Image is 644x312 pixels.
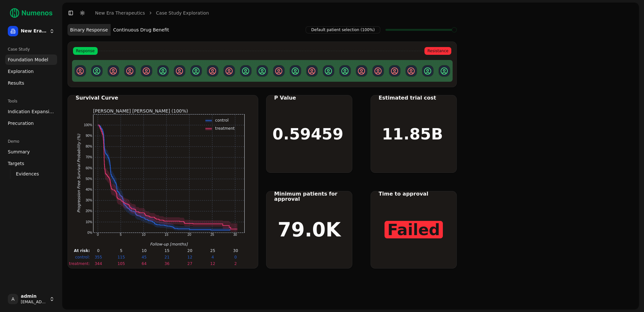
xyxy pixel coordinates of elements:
a: Results [5,78,57,88]
text: 0 [97,233,99,236]
text: control: [75,255,90,259]
span: Exploration [8,68,34,75]
button: Continuous Drug Benefit [111,24,172,36]
text: 12 [210,261,215,266]
div: Demo [5,136,57,147]
text: 64 [141,261,146,266]
span: Indication Expansion [8,108,55,115]
span: Response [73,47,98,55]
a: Targets [5,158,57,169]
span: admin [21,294,47,299]
a: Case Study Exploration [156,10,209,16]
text: 0 [97,248,100,253]
h1: 0.59459 [273,126,344,142]
span: Summary [8,149,30,155]
text: 36 [164,261,169,266]
button: Toggle Sidebar [66,8,75,18]
text: 50% [85,177,92,181]
a: New Era Therapeutics [95,10,145,16]
img: Numenos [5,5,57,21]
button: Toggle Dark Mode [78,8,87,18]
a: Exploration [5,66,57,77]
text: 5 [120,248,122,253]
text: 27 [187,261,192,266]
text: 21 [164,255,169,259]
text: At risk: [74,248,90,253]
div: Survival Curve [76,95,250,101]
text: 10 [142,233,146,236]
text: treatment [215,126,235,131]
text: Progression Free Survival Probability (%) [77,134,81,213]
text: 0% [87,231,92,234]
text: 2 [234,261,237,266]
a: Foundation Model [5,54,57,65]
text: 100% [84,123,92,127]
text: 90% [85,134,92,138]
text: 0 [234,255,237,259]
text: 10% [85,220,92,224]
a: Precuration [5,118,57,128]
a: Evidences [13,169,49,178]
div: Tools [5,96,57,106]
text: control [215,118,229,123]
text: 25 [210,233,214,236]
text: 25 [210,248,215,253]
text: 30 [233,233,237,236]
text: 40% [85,188,92,191]
span: Resistance [424,47,451,55]
button: Binary Response [67,24,111,36]
span: Foundation Model [8,56,48,63]
h1: 11.85B [382,126,443,142]
text: 30 [233,248,238,253]
span: Targets [8,160,24,167]
a: Indication Expansion [5,106,57,117]
text: 355 [94,255,102,259]
span: Failed [384,221,443,238]
text: 20 [188,233,191,236]
span: [EMAIL_ADDRESS] [21,299,47,305]
text: 12 [187,255,192,259]
text: 20% [85,209,92,213]
text: 45 [141,255,146,259]
text: treatment: [69,261,90,266]
span: Results [8,80,24,86]
text: 20 [187,248,192,253]
span: A [8,294,18,304]
text: 115 [117,255,125,259]
text: 10 [141,248,146,253]
text: 15 [164,233,168,236]
text: [PERSON_NAME] [PERSON_NAME] (100%) [93,108,188,114]
text: 4 [211,255,214,259]
div: Case Study [5,44,57,54]
button: New Era Therapeutics [5,23,57,39]
text: 344 [94,261,102,266]
text: 5 [120,233,122,236]
a: Summary [5,147,57,157]
span: Evidences [16,171,39,177]
button: Aadmin[EMAIL_ADDRESS] [5,291,57,307]
text: Follow-up [months] [150,242,188,246]
span: New Era Therapeutics [21,28,47,34]
nav: breadcrumb [95,10,209,16]
text: 15 [164,248,169,253]
h1: 79.0K [278,220,341,239]
text: 60% [85,166,92,170]
text: 70% [85,155,92,159]
span: Precuration [8,120,34,126]
text: 30% [85,198,92,202]
text: 105 [117,261,125,266]
span: Default patient selection (100%) [306,26,380,33]
text: 80% [85,145,92,148]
